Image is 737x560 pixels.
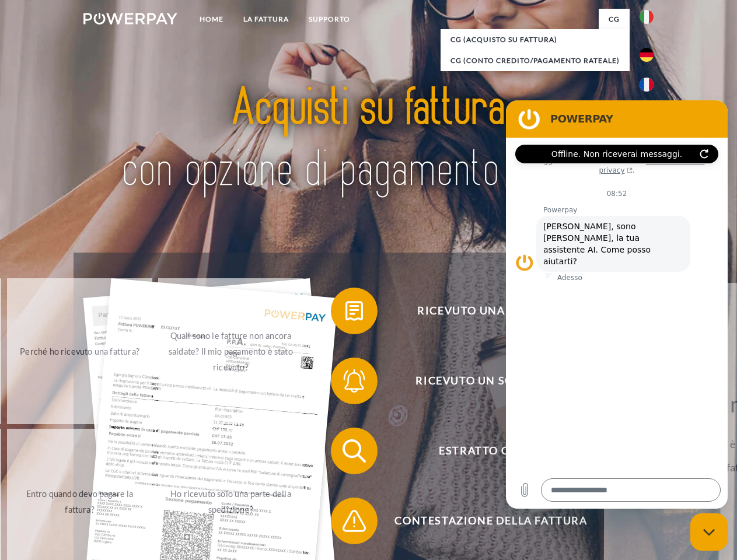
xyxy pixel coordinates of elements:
iframe: Finestra di messaggistica [506,100,728,509]
div: Quali sono le fatture non ancora saldate? Il mio pagamento è stato ricevuto? [165,327,296,374]
iframe: Pulsante per aprire la finestra di messaggistica, conversazione in corso [690,513,728,551]
span: Estratto conto [348,428,634,474]
a: Supporto [299,9,360,30]
span: Contestazione della fattura [348,498,634,544]
img: it [640,10,654,24]
img: qb_warning.svg [340,506,369,535]
img: logo-powerpay-white.svg [83,13,177,24]
a: LA FATTURA [233,9,299,30]
a: CG [599,9,630,30]
a: Quali sono le fatture non ancora saldate? Il mio pagamento è stato ricevuto? [158,278,303,424]
a: CG (Conto Credito/Pagamento rateale) [441,50,630,71]
img: qb_search.svg [340,436,369,466]
button: Estratto conto [331,428,634,474]
img: de [640,48,654,62]
a: Home [190,9,233,30]
div: Entro quando devo pagare la fattura? [14,486,145,517]
a: CG (Acquisto su fattura) [441,29,630,50]
div: Ho ricevuto solo una parte della spedizione? [165,486,296,517]
img: fr [640,78,654,92]
button: Contestazione della fattura [331,498,634,544]
img: title-powerpay_it.svg [111,56,626,223]
div: Perché ho ricevuto una fattura? [14,343,145,359]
